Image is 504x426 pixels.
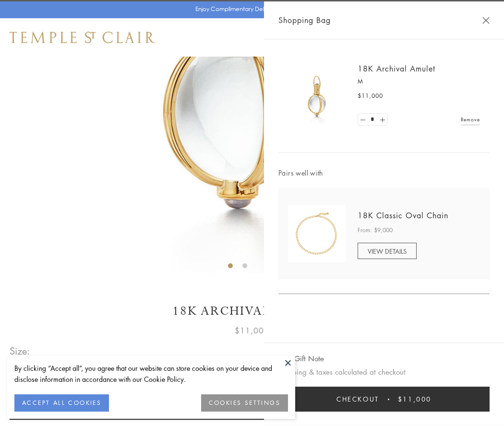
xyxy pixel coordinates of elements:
[358,114,368,126] a: Set quantity to 0
[278,14,331,26] span: Shopping Bag
[358,225,393,235] span: From: $9,000
[482,17,490,24] button: Close Shopping Bag
[278,387,490,412] button: Checkout $11,000
[10,303,494,319] h1: 18K Archival Amulet
[377,114,387,126] a: Set quantity to 2
[14,363,288,385] div: By clicking “Accept all”, you agree that our website can store cookies on your device and disclos...
[358,210,448,221] a: 18K Classic Oval Chain
[10,343,31,359] span: Size:
[195,4,304,14] p: Enjoy Complimentary Delivery & Returns
[288,205,346,262] img: N88865-OV18
[235,324,269,337] span: $11,000
[358,63,435,74] a: 18K Archival Amulet
[336,394,379,404] span: Checkout
[461,114,480,125] a: Remove
[14,394,109,412] button: ACCEPT ALL COOKIES
[278,167,490,178] span: Pairs well with
[10,32,155,43] img: Temple St. Clair
[201,394,288,412] button: COOKIES SETTINGS
[278,353,324,365] button: Add Gift Note
[358,91,383,101] span: $11,000
[358,243,417,259] a: VIEW DETAILS
[358,77,480,86] p: M
[288,67,346,125] img: 18K Archival Amulet
[398,394,432,404] span: $11,000
[368,247,407,256] span: VIEW DETAILS
[278,366,490,378] p: Shipping & taxes calculated at checkout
